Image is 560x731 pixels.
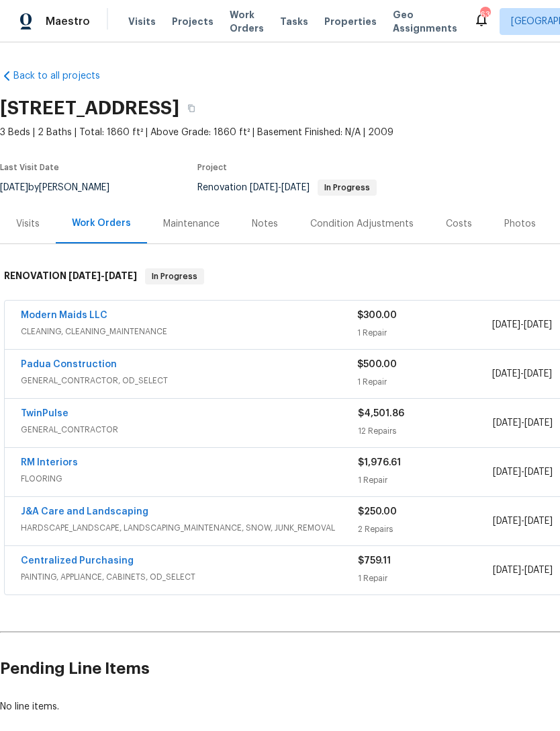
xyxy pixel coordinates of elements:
span: GENERAL_CONTRACTOR [21,423,358,436]
span: CLEANING, CLEANING_MAINTENANCE [21,325,357,338]
span: [DATE] [493,566,521,575]
div: 1 Repair [358,473,493,487]
span: Properties [324,15,377,28]
span: [DATE] [492,369,520,379]
span: $300.00 [357,311,397,320]
span: [DATE] [524,320,552,330]
div: Costs [446,217,472,231]
span: Renovation [197,183,377,192]
span: $500.00 [357,360,397,369]
span: [DATE] [493,467,521,477]
span: - [493,564,553,577]
span: [DATE] [493,516,521,526]
a: TwinPulse [21,409,68,418]
span: - [493,514,553,528]
a: Padua Construction [21,360,117,369]
div: 12 Repairs [358,424,493,438]
span: $4,501.86 [358,409,404,418]
span: [DATE] [68,271,101,280]
span: - [492,318,552,332]
span: $759.11 [358,556,391,566]
span: In Progress [319,184,375,192]
span: Geo Assignments [393,8,457,35]
span: [DATE] [281,183,310,192]
span: - [250,183,310,192]
span: Tasks [280,17,308,26]
a: Modern Maids LLC [21,311,107,320]
span: In Progress [146,270,203,283]
div: Photos [504,217,536,231]
span: [DATE] [105,271,137,280]
a: RM Interiors [21,458,78,467]
span: - [68,271,137,280]
span: - [493,465,553,479]
div: 1 Repair [357,326,492,340]
span: [DATE] [492,320,520,330]
span: - [492,367,552,381]
span: PAINTING, APPLIANCE, CABINETS, OD_SELECT [21,570,358,584]
span: FLOORING [21,472,358,486]
span: Maestro [46,15,90,28]
span: [DATE] [493,418,521,428]
span: [DATE] [524,566,553,575]
div: 1 Repair [357,375,492,389]
div: Maintenance [163,217,220,231]
span: HARDSCAPE_LANDSCAPE, LANDSCAPING_MAINTENANCE, SNOW, JUNK_REMOVAL [21,521,358,535]
div: Notes [252,217,278,231]
div: Work Orders [72,217,131,230]
span: Projects [172,15,214,28]
span: Project [197,163,227,171]
h6: RENOVATION [4,268,137,284]
div: 63 [480,8,489,22]
span: Work Orders [230,8,264,35]
a: J&A Care and Landscaping [21,507,148,516]
div: 1 Repair [358,572,493,585]
span: [DATE] [524,369,552,379]
span: [DATE] [524,467,553,477]
span: [DATE] [250,183,278,192]
div: Visits [16,217,40,231]
span: $250.00 [358,507,397,516]
span: $1,976.61 [358,458,401,467]
div: Condition Adjustments [310,217,414,231]
span: - [493,416,553,430]
div: 2 Repairs [358,523,493,536]
span: [DATE] [524,418,553,428]
button: Copy Address [179,96,203,120]
span: Visits [128,15,156,28]
a: Centralized Purchasing [21,556,134,566]
span: GENERAL_CONTRACTOR, OD_SELECT [21,374,357,387]
span: [DATE] [524,516,553,526]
